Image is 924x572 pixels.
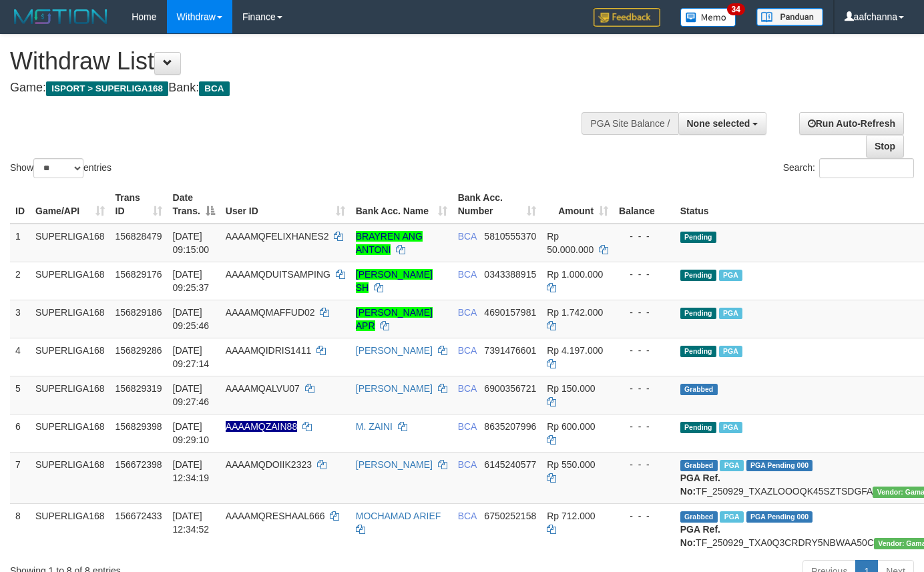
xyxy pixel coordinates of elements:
[680,511,718,523] span: Grabbed
[678,112,767,135] button: None selected
[720,511,743,523] span: Marked by aafsoycanthlai
[719,308,742,319] span: Marked by aafsoycanthlai
[199,81,229,96] span: BCA
[30,224,110,262] td: SUPERLIGA168
[10,81,603,95] h4: Game: Bank:
[719,270,742,281] span: Marked by aafsoycanthlai
[220,186,351,224] th: User ID: activate to sort column ascending
[10,414,30,452] td: 6
[115,421,162,432] span: 156829398
[173,345,210,369] span: [DATE] 09:27:14
[547,511,595,521] span: Rp 712.000
[115,511,162,521] span: 156672433
[541,186,614,224] th: Amount: activate to sort column ascending
[356,511,441,521] a: MOCHAMAD ARIEF
[10,300,30,338] td: 3
[783,158,914,178] label: Search:
[458,459,477,470] span: BCA
[799,112,904,135] a: Run Auto-Refresh
[484,511,536,521] span: Copy 6750252158 to clipboard
[226,269,330,280] span: AAAAMQDUITSAMPING
[226,383,300,394] span: AAAAMQALVU07
[356,421,393,432] a: M. ZAINI
[115,231,162,242] span: 156828479
[719,346,742,357] span: Marked by aafsoycanthlai
[226,459,312,470] span: AAAAMQDOIIK2323
[680,384,718,395] span: Grabbed
[10,376,30,414] td: 5
[458,307,477,318] span: BCA
[356,231,423,255] a: BRAYREN ANG ANTONI
[10,262,30,300] td: 2
[10,158,111,178] label: Show entries
[680,524,720,548] b: PGA Ref. No:
[619,230,670,243] div: - - -
[30,414,110,452] td: SUPERLIGA168
[33,158,83,178] select: Showentries
[226,345,311,356] span: AAAAMQIDRIS1411
[173,307,210,331] span: [DATE] 09:25:46
[458,421,477,432] span: BCA
[484,345,536,356] span: Copy 7391476601 to clipboard
[356,269,433,293] a: [PERSON_NAME] SH
[680,460,718,471] span: Grabbed
[547,307,603,318] span: Rp 1.742.000
[10,503,30,555] td: 8
[547,345,603,356] span: Rp 4.197.000
[173,231,210,255] span: [DATE] 09:15:00
[547,231,594,255] span: Rp 50.000.000
[351,186,453,224] th: Bank Acc. Name: activate to sort column ascending
[582,112,678,135] div: PGA Site Balance /
[680,8,736,27] img: Button%20Memo.svg
[10,186,30,224] th: ID
[866,135,904,158] a: Stop
[614,186,675,224] th: Balance
[458,269,477,280] span: BCA
[727,3,745,15] span: 34
[10,48,603,75] h1: Withdraw List
[173,383,210,407] span: [DATE] 09:27:46
[680,308,716,319] span: Pending
[46,81,168,96] span: ISPORT > SUPERLIGA168
[115,345,162,356] span: 156829286
[458,345,477,356] span: BCA
[356,383,433,394] a: [PERSON_NAME]
[30,452,110,503] td: SUPERLIGA168
[115,383,162,394] span: 156829319
[458,511,477,521] span: BCA
[484,307,536,318] span: Copy 4690157981 to clipboard
[173,421,210,445] span: [DATE] 09:29:10
[10,452,30,503] td: 7
[356,345,433,356] a: [PERSON_NAME]
[484,383,536,394] span: Copy 6900356721 to clipboard
[226,307,315,318] span: AAAAMQMAFFUD02
[226,511,325,521] span: AAAAMQRESHAAL666
[30,376,110,414] td: SUPERLIGA168
[30,262,110,300] td: SUPERLIGA168
[619,382,670,395] div: - - -
[619,306,670,319] div: - - -
[484,231,536,242] span: Copy 5810555370 to clipboard
[226,421,297,432] span: Nama rekening ada tanda titik/strip, harap diedit
[756,8,823,26] img: panduan.png
[173,511,210,535] span: [DATE] 12:34:52
[226,231,329,242] span: AAAAMQFELIXHANES2
[484,459,536,470] span: Copy 6145240577 to clipboard
[458,383,477,394] span: BCA
[10,7,111,27] img: MOTION_logo.png
[680,232,716,243] span: Pending
[746,460,813,471] span: PGA Pending
[720,460,743,471] span: Marked by aafsoycanthlai
[547,269,603,280] span: Rp 1.000.000
[594,8,660,27] img: Feedback.jpg
[547,421,595,432] span: Rp 600.000
[30,186,110,224] th: Game/API: activate to sort column ascending
[547,383,595,394] span: Rp 150.000
[619,420,670,433] div: - - -
[356,459,433,470] a: [PERSON_NAME]
[819,158,914,178] input: Search:
[30,300,110,338] td: SUPERLIGA168
[619,509,670,523] div: - - -
[680,422,716,433] span: Pending
[115,307,162,318] span: 156829186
